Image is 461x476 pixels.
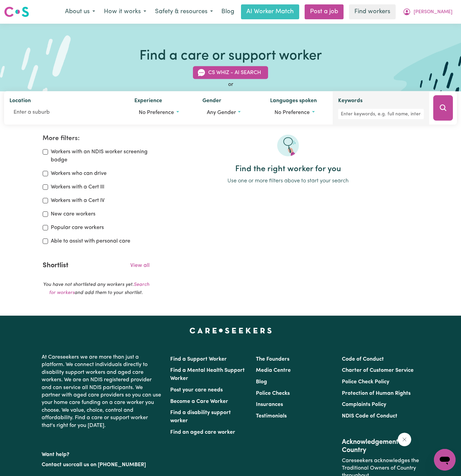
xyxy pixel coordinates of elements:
[342,357,384,362] a: Code of Conduct
[4,81,457,89] div: or
[42,458,162,471] p: or
[4,5,41,10] span: Need any help?
[51,148,150,164] label: Workers with an NDIS worker screening badge
[193,66,268,79] button: CS Whiz - AI Search
[51,210,95,218] label: New care workers
[217,4,238,19] a: Blog
[100,5,151,19] button: How it works
[202,106,260,119] button: Worker gender preference
[270,106,327,119] button: Worker language preferences
[134,97,162,106] label: Experience
[158,177,419,185] p: Use one or more filters above to start your search
[275,110,310,115] span: No preference
[9,106,124,118] input: Enter a suburb
[398,5,457,19] button: My Account
[170,368,245,381] a: Find a Mental Health Support Worker
[43,262,68,270] h2: Shortlist
[51,237,130,245] label: Able to assist with personal care
[349,4,396,19] a: Find workers
[170,399,228,404] a: Become a Care Worker
[342,438,419,454] h2: Acknowledgement of Country
[241,4,299,19] a: AI Worker Match
[414,8,453,16] span: [PERSON_NAME]
[338,109,424,119] input: Enter keywords, e.g. full name, interests
[43,135,150,142] h2: More filters:
[42,462,68,468] a: Contact us
[130,263,150,268] a: View all
[170,430,235,435] a: Find an aged care worker
[151,5,217,19] button: Safety & resources
[256,357,289,362] a: The Founders
[134,106,192,119] button: Worker experience options
[51,169,107,178] label: Workers who can drive
[256,391,290,396] a: Police Checks
[51,224,104,232] label: Popular care workers
[139,48,322,64] h1: Find a care or support worker
[434,449,456,471] iframe: Button to launch messaging window
[170,387,223,393] a: Post your care needs
[42,351,162,432] p: At Careseekers we are more than just a platform. We connect individuals directly to disability su...
[256,379,267,385] a: Blog
[342,413,397,419] a: NDIS Code of Conduct
[338,97,363,106] label: Keywords
[256,368,291,373] a: Media Centre
[4,4,29,20] a: Careseekers logo
[342,368,414,373] a: Charter of Customer Service
[256,402,283,407] a: Insurances
[51,197,105,205] label: Workers with a Cert IV
[49,282,149,295] a: Search for workers
[342,379,389,385] a: Police Check Policy
[139,110,174,115] span: No preference
[342,402,386,407] a: Complaints Policy
[433,95,453,121] button: Search
[61,5,100,19] button: About us
[190,328,272,333] a: Careseekers home page
[256,413,287,419] a: Testimonials
[170,410,231,424] a: Find a disability support worker
[170,357,227,362] a: Find a Support Worker
[42,448,162,458] p: Want help?
[9,97,31,106] label: Location
[73,462,146,468] a: call us on [PHONE_NUMBER]
[342,391,411,396] a: Protection of Human Rights
[270,97,317,106] label: Languages spoken
[158,164,419,174] h2: Find the right worker for you
[43,282,149,295] em: You have not shortlisted any workers yet. and add them to your shortlist.
[4,6,29,18] img: Careseekers logo
[202,97,221,106] label: Gender
[398,433,411,446] iframe: Close message
[305,4,344,19] a: Post a job
[51,183,104,191] label: Workers with a Cert III
[207,110,236,115] span: Any gender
